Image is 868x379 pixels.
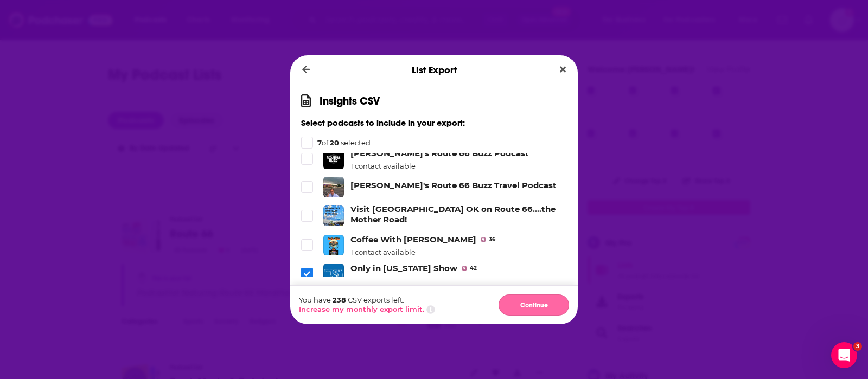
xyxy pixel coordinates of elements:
[323,264,344,284] img: Only in OKlahoma Show
[323,177,344,197] img: Rick's Route 66 Buzz Travel Podcast
[853,342,862,351] span: 3
[462,266,477,271] a: 42
[323,149,344,169] img: Rick's Route 66 Buzz Podcast
[299,305,424,313] button: Increase my monthly export limit.
[481,237,495,242] a: 36
[350,204,556,224] a: Visit Miami OK on Route 66....the Mother Road!
[350,148,529,158] a: Rick's Route 66 Buzz Podcast
[470,266,477,271] span: 42
[350,263,457,273] a: Only in OKlahoma Show
[323,205,344,226] img: Visit Miami OK on Route 66....the Mother Road!
[299,296,435,304] p: You have CSV exports left.
[556,63,570,76] button: Close
[290,55,578,85] div: List Export
[350,180,557,190] a: Rick's Route 66 Buzz Travel Podcast
[350,248,495,256] div: 1 contact available
[320,94,380,108] h1: Insights CSV
[489,237,495,242] span: 36
[350,234,476,245] a: Coffee With Jim
[317,138,322,147] span: 7
[831,342,857,368] iframe: Intercom live chat
[499,294,569,316] button: Continue
[301,118,567,128] h3: Select podcasts to include in your export:
[317,138,372,147] p: of selected.
[350,162,529,170] div: 1 contact available
[323,235,344,255] img: Coffee With Jim
[333,296,346,304] span: 238
[330,138,339,147] span: 20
